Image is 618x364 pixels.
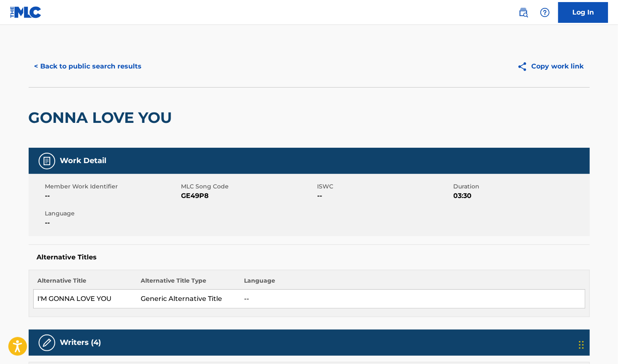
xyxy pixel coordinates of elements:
[45,191,179,201] span: --
[540,7,550,17] img: help
[137,276,240,290] th: Alternative Title Type
[515,4,532,21] a: Public Search
[576,324,618,364] iframe: Chat Widget
[181,182,315,191] span: MLC Song Code
[454,191,588,201] span: 03:30
[10,6,42,18] img: MLC Logo
[42,338,52,348] img: Writers
[37,253,581,261] h5: Alternative Titles
[60,156,107,166] h5: Work Detail
[579,332,584,357] div: Drag
[318,182,452,191] span: ISWC
[33,276,137,290] th: Alternative Title
[318,191,452,201] span: --
[240,290,585,308] td: --
[518,7,528,17] img: search
[240,276,585,290] th: Language
[45,182,179,191] span: Member Work Identifier
[454,182,588,191] span: Duration
[137,290,240,308] td: Generic Alternative Title
[45,218,179,228] span: --
[29,56,148,77] button: < Back to public search results
[517,61,532,72] img: Copy work link
[558,2,608,23] a: Log In
[33,290,137,308] td: I'M GONNA LOVE YOU
[181,191,315,201] span: GE49P8
[29,108,176,127] h2: GONNA LOVE YOU
[60,338,101,347] h5: Writers (4)
[537,4,553,21] div: Help
[45,209,179,218] span: Language
[511,56,590,77] button: Copy work link
[42,156,52,166] img: Work Detail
